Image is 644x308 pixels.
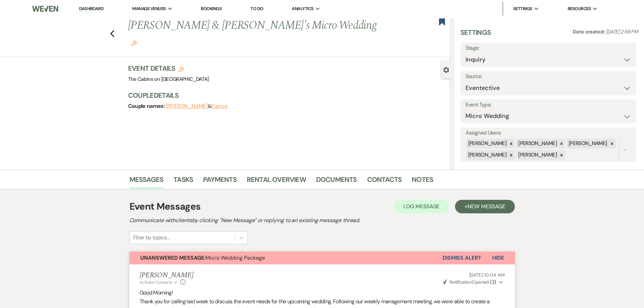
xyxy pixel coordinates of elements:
[443,252,481,264] button: Dismiss Alert
[567,139,608,148] div: [PERSON_NAME]
[468,203,505,210] span: New Message
[128,18,384,50] h1: [PERSON_NAME] & [PERSON_NAME]'s Micro Wedding
[412,174,433,189] a: Notes
[247,174,306,189] a: Rental Overview
[466,128,631,138] label: Assigned Users:
[173,174,193,189] a: Tasks
[513,5,532,12] span: Settings
[367,174,402,189] a: Contacts
[211,103,228,109] button: Fiance
[128,102,166,110] span: Couple names:
[469,272,505,278] span: [DATE] 10:04 AM
[128,91,444,100] h3: Couple Details
[166,103,208,109] button: [PERSON_NAME]
[466,100,631,110] label: Event Type:
[394,200,449,213] button: Log Message
[251,6,263,11] a: To Do
[481,252,515,264] button: Hide
[140,279,178,285] button: to: Event Contacts
[573,28,606,35] span: Date created:
[129,199,201,214] h1: Event Messages
[140,254,206,261] strong: Unanswered Message:
[79,6,103,12] a: Dashboard
[128,76,209,82] span: The Cabins on [GEOGRAPHIC_DATA]
[129,174,164,189] a: Messages
[129,252,443,264] button: Unanswered Message:Micro Wedding Package
[490,279,496,285] strong: ( 2 )
[466,139,508,148] div: [PERSON_NAME]
[140,254,265,261] span: Micro Wedding Package
[32,2,58,16] img: Weven Logo
[466,43,631,53] label: Stage:
[140,288,505,297] p: Good Morning!
[443,66,449,73] button: Close lead details
[466,150,508,160] div: [PERSON_NAME]
[516,150,558,160] div: [PERSON_NAME]
[140,271,193,280] h5: [PERSON_NAME]
[455,200,515,213] button: +New Message
[292,5,313,12] span: Analytics
[516,139,558,148] div: [PERSON_NAME]
[443,279,496,285] span: Opened
[133,234,169,242] div: Filter by topics...
[568,5,591,12] span: Resources
[203,174,237,189] a: Payments
[166,103,228,110] span: &
[466,72,631,81] label: Source:
[201,6,222,11] a: Bookings
[449,279,472,285] span: Notification
[129,216,515,224] h2: Communicate with clients by clicking "New Message" or replying to an existing message thread.
[132,40,137,46] button: Edit
[403,203,439,210] span: Log Message
[442,279,505,286] button: NotificationOpened (2)
[140,280,172,285] span: to: Event Contacts
[460,28,491,43] h3: Settings
[492,254,504,261] span: Hide
[606,28,638,35] span: [DATE] 2:56 PM
[128,64,209,73] h3: Event Details
[132,5,166,12] span: Manage Venues
[316,174,357,189] a: Documents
